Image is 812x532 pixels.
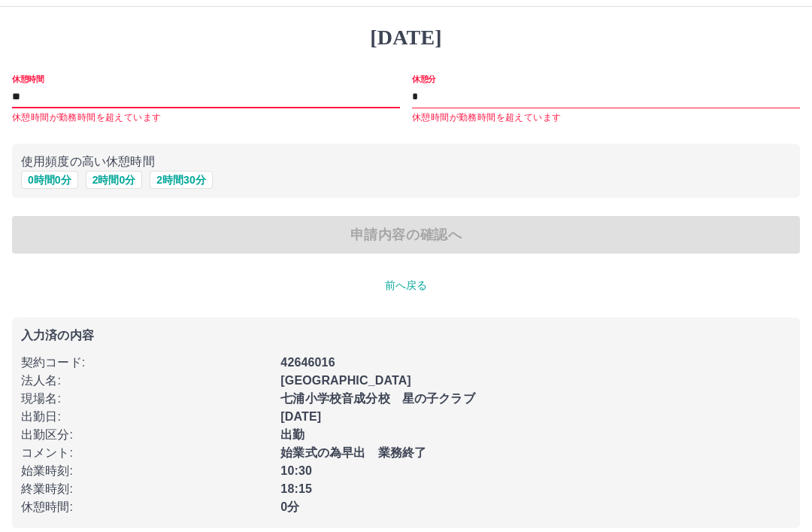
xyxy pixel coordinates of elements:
p: 現場名 : [21,390,271,408]
h1: [DATE] [12,25,800,50]
b: 出勤 [280,428,304,441]
p: 使用頻度の高い休憩時間 [21,153,791,171]
p: 終業時刻 : [21,480,271,498]
p: 休憩時間が勤務時間を超えています [12,111,400,126]
p: コメント : [21,444,271,462]
label: 休憩分 [412,73,436,84]
label: 休憩時間 [12,73,44,84]
b: 42646016 [280,356,335,369]
p: 休憩時間 : [21,498,271,516]
p: 法人名 : [21,372,271,390]
button: 0時間0分 [21,171,78,189]
b: 始業式の為早出 業務終了 [280,446,426,459]
p: 前へ戻る [12,278,800,293]
b: 10:30 [280,464,312,477]
b: 18:15 [280,482,312,495]
b: 0分 [280,500,299,513]
button: 2時間30分 [150,171,212,189]
p: 出勤区分 : [21,426,271,444]
p: 契約コード : [21,354,271,372]
b: [DATE] [280,410,321,423]
p: 出勤日 : [21,408,271,426]
b: 七浦小学校音成分校 星の子クラブ [280,392,474,405]
b: [GEOGRAPHIC_DATA] [280,374,411,387]
p: 入力済の内容 [21,330,791,342]
p: 休憩時間が勤務時間を超えています [412,111,800,126]
p: 始業時刻 : [21,462,271,480]
button: 2時間0分 [86,171,143,189]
